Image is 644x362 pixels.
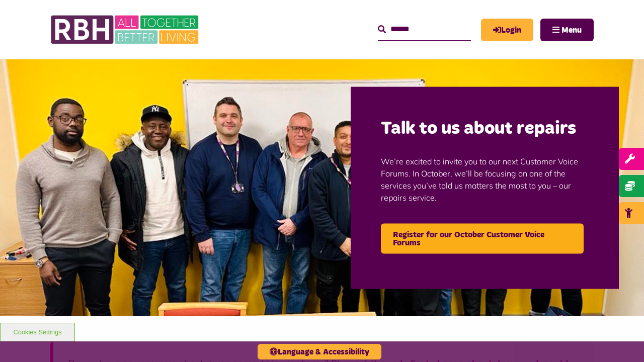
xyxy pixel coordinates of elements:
a: MyRBH [481,19,533,41]
h2: Talk to us about repairs [381,117,589,140]
button: Navigation [540,19,594,41]
button: Language & Accessibility [258,344,381,359]
img: RBH [50,10,201,49]
p: We’re excited to invite you to our next Customer Voice Forums. In October, we’ll be focusing on o... [381,140,589,219]
span: Menu [561,26,582,34]
a: Register for our October Customer Voice Forums [381,224,584,254]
